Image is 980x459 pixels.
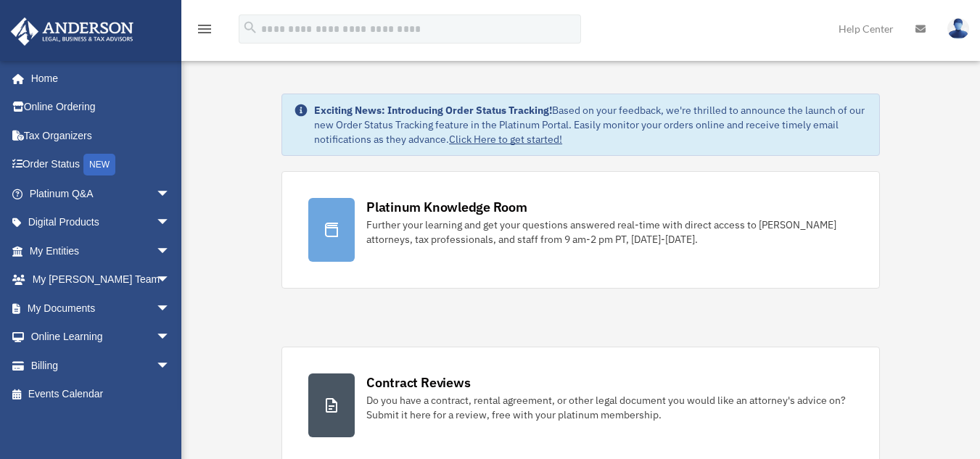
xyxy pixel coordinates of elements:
[366,218,853,247] div: Further your learning and get your questions answered real-time with direct access to [PERSON_NAM...
[947,18,969,39] img: User Pic
[242,20,258,36] i: search
[10,265,192,294] a: My [PERSON_NAME] Teamarrow_drop_down
[156,179,185,209] span: arrow_drop_down
[7,17,138,46] img: Anderson Advisors Platinum Portal
[281,171,880,289] a: Platinum Knowledge Room Further your learning and get your questions answered real-time with dire...
[156,236,185,266] span: arrow_drop_down
[10,64,185,93] a: Home
[366,393,853,422] div: Do you have a contract, rental agreement, or other legal document you would like an attorney's ad...
[366,373,470,392] div: Contract Reviews
[10,294,192,323] a: My Documentsarrow_drop_down
[10,351,192,380] a: Billingarrow_drop_down
[314,103,868,146] div: Based on your feedback, we're thrilled to announce the launch of our new Order Status Tracking fe...
[10,121,192,150] a: Tax Organizers
[10,208,192,237] a: Digital Productsarrow_drop_down
[196,25,213,38] a: menu
[449,133,562,146] a: Click Here to get started!
[196,20,213,38] i: menu
[10,93,192,122] a: Online Ordering
[10,150,192,180] a: Order StatusNEW
[10,323,192,352] a: Online Learningarrow_drop_down
[156,294,185,323] span: arrow_drop_down
[10,236,192,265] a: My Entitiesarrow_drop_down
[156,351,185,381] span: arrow_drop_down
[156,208,185,238] span: arrow_drop_down
[10,179,192,208] a: Platinum Q&Aarrow_drop_down
[156,265,185,295] span: arrow_drop_down
[366,198,527,216] div: Platinum Knowledge Room
[83,154,115,175] div: NEW
[10,380,192,409] a: Events Calendar
[314,104,552,117] strong: Exciting News: Introducing Order Status Tracking!
[156,323,185,352] span: arrow_drop_down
